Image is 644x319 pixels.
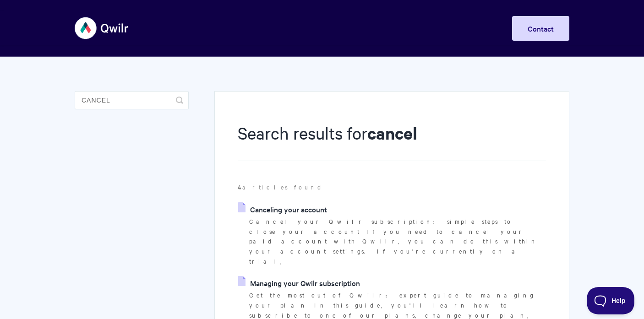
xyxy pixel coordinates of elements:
a: Contact [512,16,569,41]
a: Canceling your account [238,202,327,216]
iframe: Toggle Customer Support [587,287,635,314]
p: articles found [238,182,546,192]
input: Search [75,91,189,109]
strong: cancel [367,122,417,144]
a: Managing your Qwilr subscription [238,276,360,290]
img: Qwilr Help Center [75,11,129,45]
h1: Search results for [238,121,546,161]
p: Cancel your Qwilr subscription: simple steps to close your account If you need to cancel your pai... [249,216,546,266]
strong: 4 [238,183,242,191]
